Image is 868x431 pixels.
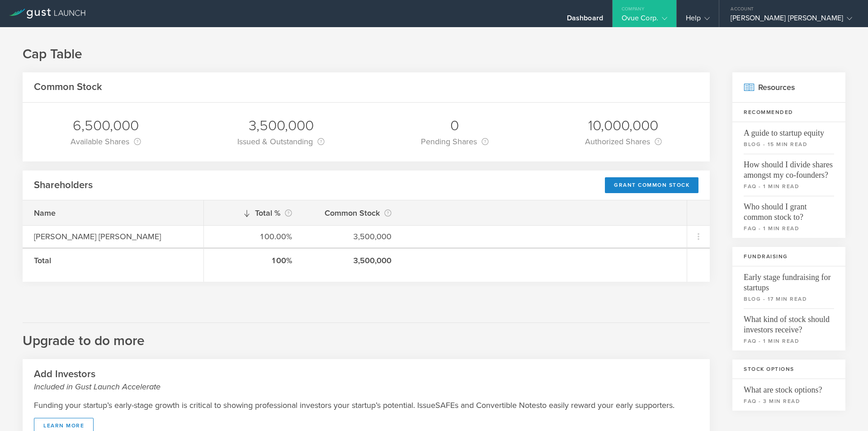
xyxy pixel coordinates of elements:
span: How should I divide shares amongst my co-founders? [744,154,834,180]
div: Name [34,207,192,219]
small: faq - 1 min read [744,182,834,190]
span: What kind of stock should investors receive? [744,308,834,335]
div: 100.00% [215,231,292,242]
h3: Stock Options [732,360,845,379]
div: Total [34,255,192,266]
a: A guide to startup equityblog - 15 min read [732,122,845,154]
small: blog - 15 min read [744,140,834,148]
div: 100% [215,255,292,266]
span: SAFEs and Convertible Notes [435,399,540,411]
small: blog - 17 min read [744,295,834,303]
div: 3,500,000 [237,116,325,135]
div: Issued & Outstanding [237,135,325,148]
div: Common Stock [315,207,392,219]
h2: Shareholders [34,179,93,192]
span: Early stage fundraising for startups [744,266,834,293]
a: Who should I grant common stock to?faq - 1 min read [732,196,845,238]
a: What kind of stock should investors receive?faq - 1 min read [732,308,845,350]
h3: Recommended [732,103,845,122]
div: 0 [421,116,489,135]
small: faq - 1 min read [744,337,834,345]
a: What are stock options?faq - 3 min read [732,379,845,411]
div: Available Shares [71,135,141,148]
small: faq - 3 min read [744,397,834,405]
div: Help [686,14,710,27]
div: Pending Shares [421,135,489,148]
span: What are stock options? [744,379,834,395]
div: [PERSON_NAME] [PERSON_NAME] [34,231,192,242]
div: Grant Common Stock [605,177,698,193]
a: How should I divide shares amongst my co-founders?faq - 1 min read [732,154,845,196]
div: 10,000,000 [585,116,662,135]
div: [PERSON_NAME] [PERSON_NAME] [731,14,852,27]
span: A guide to startup equity [744,122,834,138]
div: 6,500,000 [71,116,141,135]
div: Authorized Shares [585,135,662,148]
h2: Upgrade to do more [23,322,710,350]
div: Total % [215,207,292,219]
div: Dashboard [567,14,603,27]
span: Who should I grant common stock to? [744,196,834,223]
h2: Common Stock [34,81,102,94]
h2: Resources [732,72,845,103]
div: 3,500,000 [315,231,392,242]
a: Early stage fundraising for startupsblog - 17 min read [732,266,845,308]
h2: Add Investors [34,368,698,393]
div: Ovue Corp. [622,14,667,27]
small: faq - 1 min read [744,224,834,232]
small: Included in Gust Launch Accelerate [34,381,698,393]
h1: Cap Table [23,45,845,63]
h3: Fundraising [732,247,845,266]
div: 3,500,000 [315,255,392,266]
p: Funding your startup’s early-stage growth is critical to showing professional investors your star... [34,399,698,411]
